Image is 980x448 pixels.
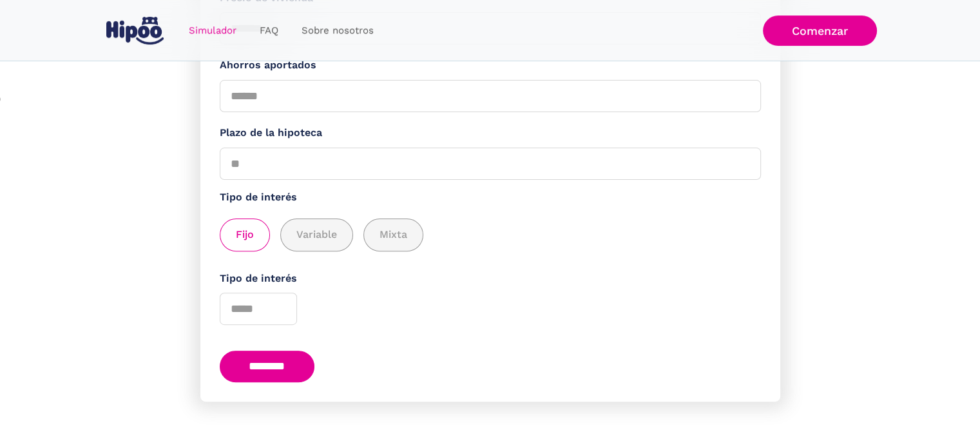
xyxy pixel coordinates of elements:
a: Comenzar [763,15,877,46]
a: FAQ [248,18,290,43]
a: home [104,12,167,50]
div: add_description_here [220,219,761,251]
label: Tipo de interés [220,271,761,287]
label: Tipo de interés [220,190,761,206]
a: Sobre nosotros [290,18,385,43]
span: Fijo [236,227,254,243]
label: Plazo de la hipoteca [220,125,761,141]
label: Ahorros aportados [220,57,761,73]
span: Mixta [380,227,407,243]
span: Variable [296,227,337,243]
a: Simulador [177,18,248,43]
